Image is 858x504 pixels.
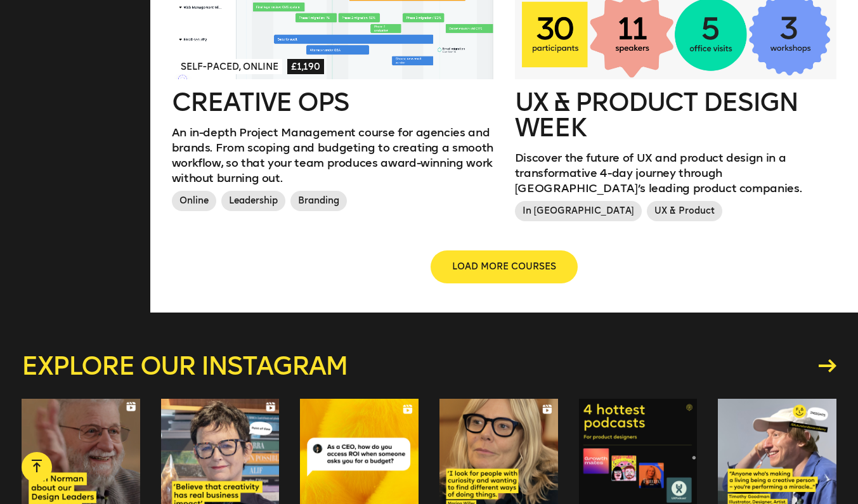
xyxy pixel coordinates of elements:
span: LOAD MORE COURSES [452,261,556,273]
span: Online [172,191,216,211]
h2: Creative Ops [172,89,493,115]
p: Discover the future of UX and product design in a transformative 4-day journey through [GEOGRAPHI... [515,150,836,196]
span: In [GEOGRAPHIC_DATA] [515,201,642,221]
span: Self-paced, Online [177,59,282,74]
span: Leadership [221,191,285,211]
a: Explore our instagram [22,353,836,378]
span: UX & Product [647,201,722,221]
button: LOAD MORE COURSES [432,252,576,282]
span: £1,190 [287,59,324,74]
span: Branding [290,191,347,211]
h2: UX & Product Design Week [515,89,836,140]
p: An in-depth Project Management course for agencies and brands. From scoping and budgeting to crea... [172,125,493,186]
